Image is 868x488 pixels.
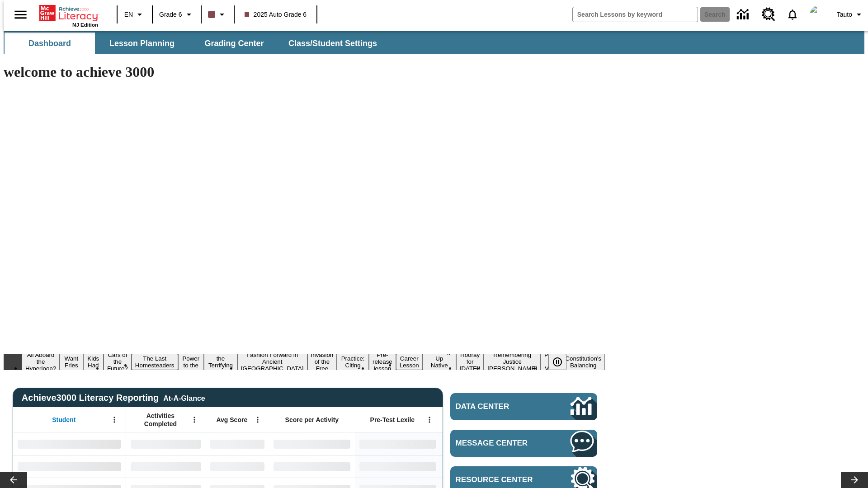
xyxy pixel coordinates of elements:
[7,1,34,28] button: Open side menu
[541,350,561,373] button: Slide 16 Point of View
[22,393,205,403] span: Achieve3000 Literacy Reporting
[189,33,279,54] button: Grading Center
[841,472,868,488] button: Lesson carousel, Next
[369,350,396,373] button: Slide 11 Pre-release lesson
[28,38,71,49] span: Dashboard
[810,5,828,23] img: Avatar
[756,2,781,27] a: Resource Center, Will open in new tab
[307,343,337,380] button: Slide 9 The Invasion of the Free CD
[456,350,484,373] button: Slide 14 Hooray for Constitution Day!
[156,6,198,23] button: Grade: Grade 6, Select a grade
[337,347,369,377] button: Slide 10 Mixed Practice: Citing Evidence
[4,33,385,54] div: SubNavbar
[204,347,237,377] button: Slide 7 Attack of the Terrifying Tomatoes
[131,412,190,428] span: Activities Completed
[837,10,852,19] span: Tauto
[216,416,247,424] span: Avg Score
[126,432,206,455] div: No Data,
[396,354,423,370] button: Slide 12 Career Lesson
[4,31,864,54] div: SubNavbar
[108,413,121,427] button: Open Menu
[285,416,339,424] span: Score per Activity
[288,38,377,49] span: Class/Student Settings
[159,10,182,19] span: Grade 6
[39,4,98,22] a: Home
[450,393,597,420] a: Data Center
[126,455,206,478] div: No Data,
[163,393,205,403] div: At-A-Glance
[109,38,175,49] span: Lesson Planning
[450,430,597,457] a: Message Center
[573,7,698,22] input: search field
[804,3,833,26] button: Select a new avatar
[60,340,83,384] button: Slide 2 Do You Want Fries With That?
[548,354,566,370] button: Pause
[22,350,60,373] button: Slide 1 All Aboard the Hyperloop?
[178,347,204,377] button: Slide 6 Solar Power to the People
[423,413,436,427] button: Open Menu
[52,416,75,424] span: Student
[132,354,178,370] button: Slide 5 The Last Homesteaders
[781,3,804,26] a: Notifications
[204,6,231,23] button: Class color is dark brown. Change class color
[4,64,605,80] h1: welcome to achieve 3000
[124,10,133,19] span: EN
[245,10,307,19] span: 2025 Auto Grade 6
[484,350,541,373] button: Slide 15 Remembering Justice O'Connor
[456,439,543,448] span: Message Center
[5,33,95,54] button: Dashboard
[206,455,269,478] div: No Data,
[204,38,264,49] span: Grading Center
[83,340,104,384] button: Slide 3 Dirty Jobs Kids Had To Do
[561,347,605,377] button: Slide 17 The Constitution's Balancing Act
[456,475,543,484] span: Resource Center
[548,354,576,370] div: Pause
[120,6,149,23] button: Language: EN, Select a language
[456,402,540,411] span: Data Center
[833,6,868,23] button: Profile/Settings
[188,413,201,427] button: Open Menu
[731,2,756,27] a: Data Center
[97,33,187,54] button: Lesson Planning
[206,432,269,455] div: No Data,
[423,347,456,377] button: Slide 13 Cooking Up Native Traditions
[370,416,415,424] span: Pre-Test Lexile
[251,413,264,427] button: Open Menu
[237,350,307,373] button: Slide 8 Fashion Forward in Ancient Rome
[39,3,98,28] div: Home
[72,22,98,28] span: NJ Edition
[104,350,132,373] button: Slide 4 Cars of the Future?
[281,33,384,54] button: Class/Student Settings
